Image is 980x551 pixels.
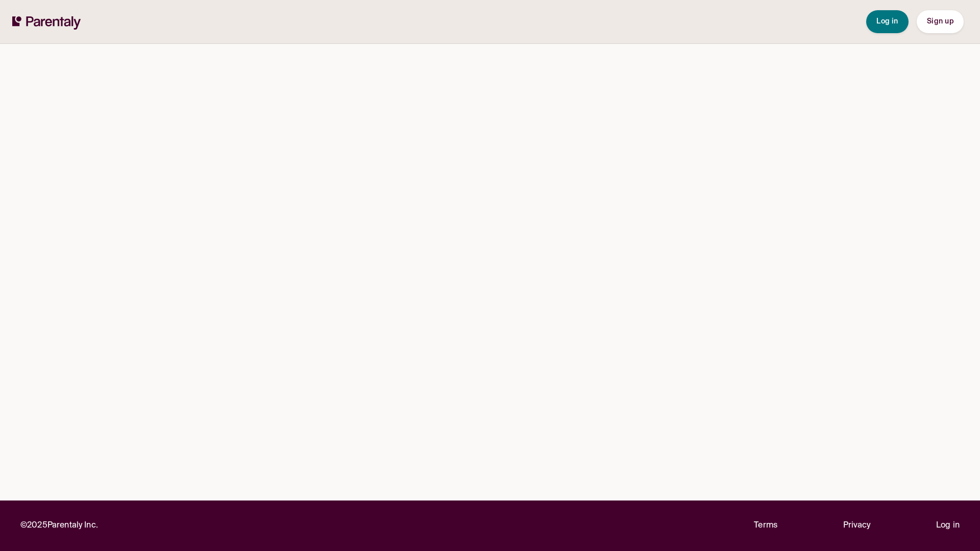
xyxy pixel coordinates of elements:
span: Sign up [927,18,953,25]
button: Log in [866,10,909,33]
p: © 2025 Parentaly Inc. [20,519,98,533]
span: Log in [876,18,898,25]
button: Sign up [917,10,964,33]
a: Log in [936,519,960,533]
a: Privacy [843,519,871,533]
a: Terms [754,519,777,533]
